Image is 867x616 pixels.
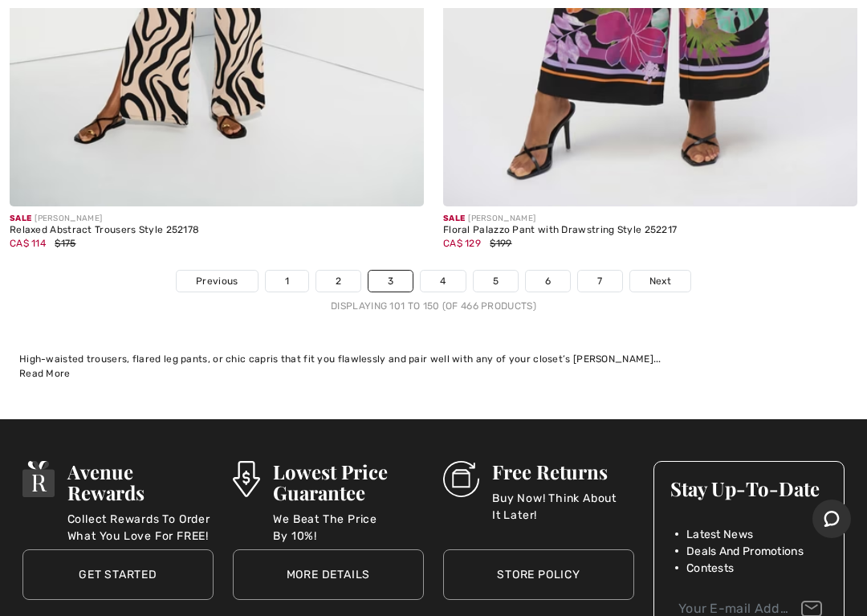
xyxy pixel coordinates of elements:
[19,352,848,366] div: High-waisted trousers, flared leg pants, or chic capris that fit you flawlessly and pair well wit...
[443,549,634,600] a: Store Policy
[649,274,671,288] span: Next
[10,213,424,225] div: [PERSON_NAME]
[474,271,518,292] a: 5
[67,461,214,503] h3: Avenue Rewards
[686,543,804,560] span: Deals And Promotions
[316,271,360,292] a: 2
[233,461,260,497] img: Lowest Price Guarantee
[177,271,257,292] a: Previous
[812,500,851,540] iframe: Opens a widget where you can chat to one of our agents
[273,511,424,543] p: We Beat The Price By 10%!
[22,549,214,600] a: Get Started
[490,238,511,249] span: $199
[630,271,690,292] a: Next
[443,225,857,236] div: Floral Palazzo Pant with Drawstring Style 252217
[19,368,71,379] span: Read More
[196,274,238,288] span: Previous
[443,214,465,223] span: Sale
[10,214,31,223] span: Sale
[10,238,46,249] span: CA$ 114
[443,213,857,225] div: [PERSON_NAME]
[443,461,479,497] img: Free Returns
[368,271,413,292] a: 3
[273,461,424,503] h3: Lowest Price Guarantee
[22,461,55,497] img: Avenue Rewards
[421,271,465,292] a: 4
[55,238,75,249] span: $175
[526,271,570,292] a: 6
[492,490,634,522] p: Buy Now! Think About It Later!
[492,461,634,482] h3: Free Returns
[233,549,424,600] a: More Details
[686,526,753,543] span: Latest News
[67,511,214,543] p: Collect Rewards To Order What You Love For FREE!
[686,560,734,577] span: Contests
[10,225,424,236] div: Relaxed Abstract Trousers Style 252178
[670,478,828,499] h3: Stay Up-To-Date
[266,271,308,292] a: 1
[443,238,481,249] span: CA$ 129
[578,271,621,292] a: 7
